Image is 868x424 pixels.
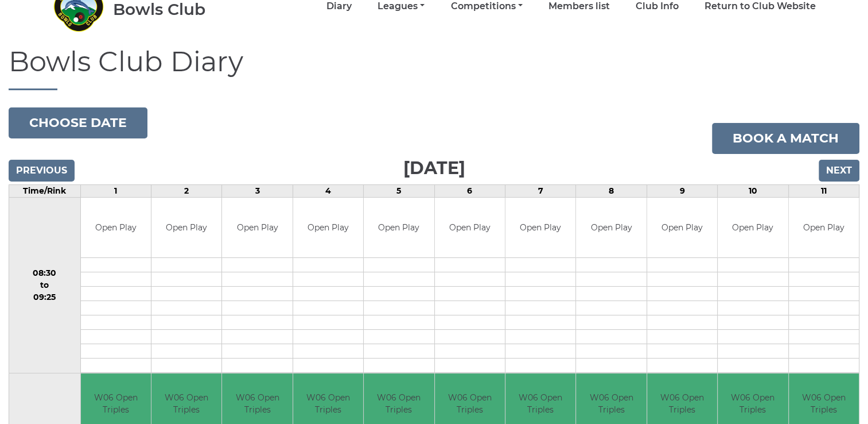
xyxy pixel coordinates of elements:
td: Open Play [647,198,717,258]
td: Open Play [505,198,575,258]
td: 10 [718,184,788,197]
input: Previous [9,160,75,182]
td: Open Play [718,198,788,258]
td: 3 [222,184,293,197]
td: Open Play [435,198,505,258]
td: 6 [434,184,505,197]
td: 5 [364,184,434,197]
a: Book a match [712,123,859,154]
td: Open Play [222,198,292,258]
td: Open Play [364,198,434,258]
button: Choose date [9,107,147,138]
h1: Bowls Club Diary [9,47,859,90]
td: 9 [647,184,717,197]
td: Open Play [293,198,363,258]
td: Open Play [789,198,859,258]
td: 08:30 to 09:25 [9,197,81,373]
td: 4 [293,184,363,197]
td: 1 [80,184,151,197]
input: Next [819,160,859,182]
td: 8 [576,184,647,197]
td: Open Play [151,198,221,258]
td: 11 [788,184,859,197]
td: Time/Rink [9,184,81,197]
td: 7 [505,184,575,197]
td: 2 [151,184,221,197]
td: Open Play [81,198,151,258]
td: Open Play [576,198,646,258]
